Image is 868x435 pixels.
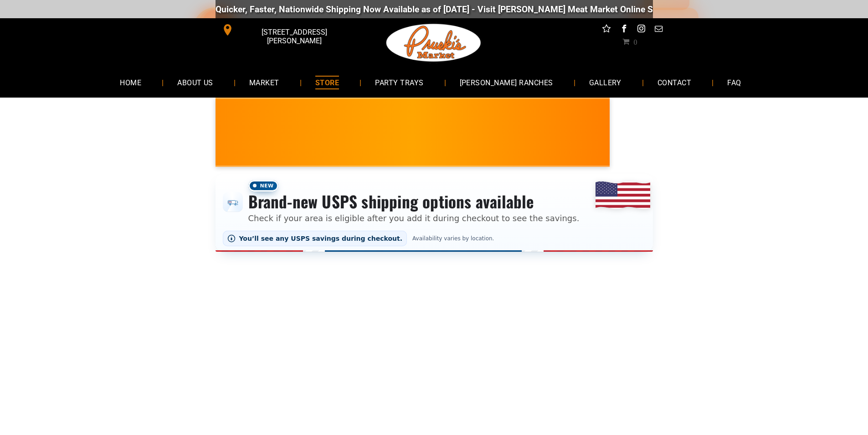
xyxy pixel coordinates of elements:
a: STORE [302,70,353,94]
a: facebook [618,23,630,37]
a: email [652,23,664,37]
div: Quicker, Faster, Nationwide Shipping Now Available as of [DATE] - Visit [PERSON_NAME] Meat Market... [209,4,761,15]
span: Availability varies by location. [411,235,496,242]
span: [PERSON_NAME] MARKET [601,139,780,153]
span: New [248,180,278,192]
a: MARKET [236,70,293,94]
span: [STREET_ADDRESS][PERSON_NAME] [235,23,353,50]
a: GALLERY [575,70,635,94]
a: HOME [106,70,155,94]
a: instagram [635,23,647,37]
span: You’ll see any USPS savings during checkout. [239,235,403,242]
a: CONTACT [644,70,705,94]
a: [PERSON_NAME] RANCHES [446,70,567,94]
a: Social network [601,23,612,37]
a: [STREET_ADDRESS][PERSON_NAME] [216,23,355,37]
p: Check if your area is eligible after you add it during checkout to see the savings. [248,212,580,224]
a: FAQ [714,70,755,94]
a: PARTY TRAYS [361,70,437,94]
div: Shipping options announcement [216,174,653,252]
span: 0 [633,38,637,45]
h3: Brand-new USPS shipping options available [248,192,580,212]
a: ABOUT US [164,70,227,94]
img: Pruski-s+Market+HQ+Logo2-1920w.png [385,18,483,67]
